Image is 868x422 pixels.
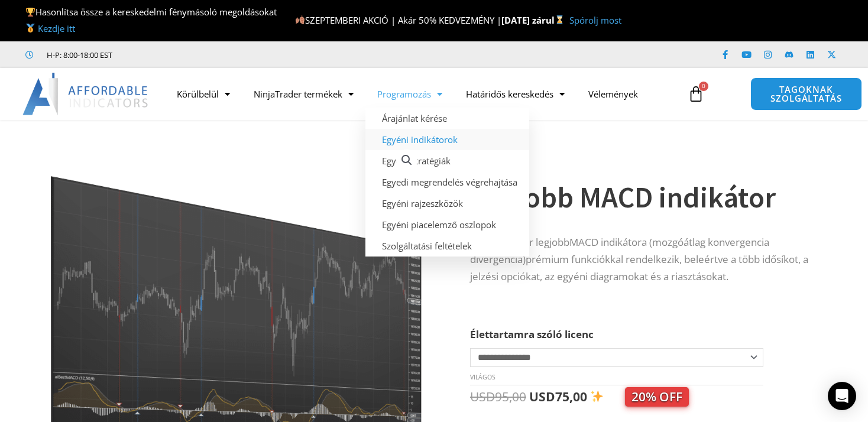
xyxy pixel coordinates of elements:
img: ✨ [591,390,603,402]
a: TAGOKNAK SZOLGÁLTATÁS [750,77,861,111]
a: Egyéni piacelemző oszlopok [365,214,529,235]
a: Árajánlat kérése [365,108,529,129]
span: 20% OFF [625,387,689,407]
a: Programozás [365,80,454,108]
div: Open Intercom Messenger [828,382,856,410]
a: Egyéni rajzeszközök [365,193,529,214]
a: Szolgáltatási feltételek [365,235,529,257]
img: 🥇 [26,24,35,33]
a: Egyéni indikátorok [365,129,529,150]
a: Egyéni stratégiák [365,150,529,171]
iframe: Customer reviews powered by Trustpilot [129,49,306,61]
ul: Programozás [365,108,529,257]
a: Clear options [470,373,495,381]
a: Vélemények [576,80,650,108]
span: USD [470,388,495,405]
span: 0 [699,82,708,91]
span: Hasonlítsa össze a kereskedelmi fénymásoló megoldásokat [25,6,277,34]
span: TAGOKNAK SZOLGÁLTATÁS [763,85,849,103]
span: SZEPTEMBERI AKCIÓ | Akár 50% KEDVEZMÉNY | [295,14,501,26]
a: View full-screen image gallery [396,150,417,171]
bdi: 95,00 [470,388,526,405]
a: Kezdje itt [38,22,75,34]
h1: Legjobb MACD indikátor [470,177,815,218]
a: Egyedi megrendelés végrehajtása [365,171,529,193]
span: MACD indikátora (mozgóátlag konvergencia divergencia) [470,235,769,266]
nav: Menu [165,80,677,108]
img: 🏆 [26,8,35,17]
a: Határidős kereskedés [454,80,576,108]
a: Spórolj most [569,14,621,26]
a: Körülbelül [165,80,242,108]
strong: [DATE] zárul [501,14,569,26]
img: ⌛ [555,15,564,24]
img: 🍂 [296,15,305,24]
bdi: 75,00 [529,388,587,405]
label: Élettartamra szóló licenc [470,327,594,341]
span: H-P: 8:00-18:00 EST [44,48,112,62]
span: prémium funkciókkal rendelkezik, beleértve a több idősíkot, a jelzési opciókat, az egyéni diagram... [470,252,808,283]
a: NinjaTrader termékek [242,80,365,108]
img: LogoAI | Megfizethető indikátorok – NinjaTrader [22,73,150,115]
span: USD [529,388,555,405]
a: 0 [670,77,722,111]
